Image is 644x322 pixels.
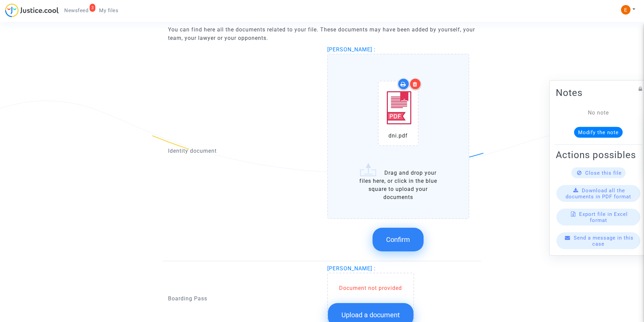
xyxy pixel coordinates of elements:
h2: Notes [556,86,641,98]
span: [PERSON_NAME] : [327,265,376,272]
span: Confirm [386,236,410,244]
p: Boarding Pass [168,294,317,303]
a: My files [94,5,124,16]
img: ACg8ocIeiFvHKe4dA5oeRFd_CiCnuxWUEc1A2wYhRJE3TTWt=s96-c [621,5,630,15]
button: Modify the note [574,127,623,138]
span: Newsfeed [64,7,88,14]
button: Confirm [373,228,424,251]
span: You can find here all the documents related to your file. These documents may have been added by ... [168,26,475,41]
span: Send a message in this case [574,234,634,247]
a: 3Newsfeed [59,5,94,16]
span: Download all the documents in PDF format [566,187,631,199]
span: [PERSON_NAME] : [327,46,376,53]
span: My files [99,7,118,14]
span: Upload a document [341,311,400,319]
div: 3 [90,4,96,12]
span: Close this file [585,170,622,176]
div: No note [566,108,631,117]
p: Identity document [168,147,317,155]
img: jc-logo.svg [5,3,59,17]
div: Document not provided [328,284,413,292]
span: Export file in Excel format [579,211,628,223]
h2: Actions possibles [556,149,641,160]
